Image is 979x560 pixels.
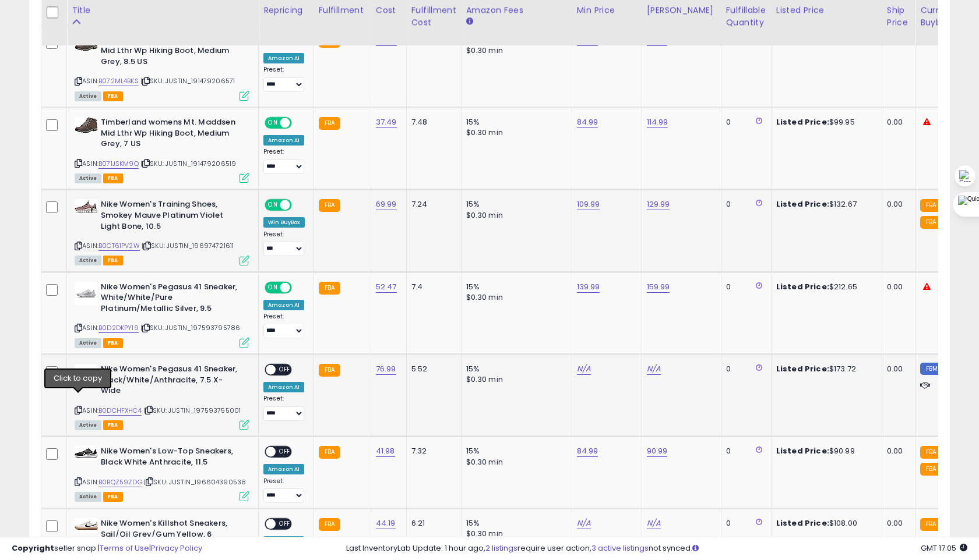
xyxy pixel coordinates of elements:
div: $0.30 min [466,210,563,221]
div: seller snap | | [12,543,202,554]
div: ASIN: [75,446,249,500]
small: FBA [319,364,340,377]
div: $0.30 min [466,292,563,303]
small: FBA [319,282,340,295]
span: FBA [103,420,123,430]
div: Preset: [263,231,305,257]
a: 69.99 [376,199,397,210]
div: ASIN: [75,364,249,428]
b: Nike Women's Pegasus 41 Sneaker, Black/White/Anthracite, 7.5 X-Wide [101,364,242,399]
span: OFF [290,200,309,210]
div: Amazon AI [263,300,304,310]
div: Amazon AI [263,464,304,474]
span: All listings currently available for purchase on Amazon [75,492,101,502]
span: | SKU: JUSTIN_196974721611 [142,241,234,250]
img: 41SZ986sRAL._SL40_.jpg [75,199,98,214]
a: 139.99 [577,281,600,293]
div: 0 [726,364,762,374]
span: | SKU: JUSTIN_197593795786 [140,323,240,332]
b: Nike Women's Killshot Sneakers, Sail/Oil Grey/Gum Yellow, 6 Medium US [101,518,242,554]
a: 84.99 [577,445,598,457]
div: ASIN: [75,199,249,264]
div: Fulfillment Cost [411,4,456,29]
a: 159.99 [647,281,670,293]
div: Preset: [263,148,305,174]
span: ON [266,118,280,128]
div: Last InventoryLab Update: 1 hour ago, require user action, not synced. [346,543,967,554]
a: B0BQZ59ZDG [98,477,142,487]
small: FBA [920,199,942,212]
b: Listed Price: [776,116,829,127]
a: 129.99 [647,199,670,210]
div: 0 [726,282,762,292]
a: N/A [577,363,591,375]
a: 52.47 [376,281,397,293]
a: 3 active listings [591,543,649,554]
img: 31mzarl8aIL._SL40_.jpg [75,282,98,305]
div: $108.00 [776,518,873,529]
div: 5.52 [411,364,452,374]
a: Privacy Policy [151,543,202,554]
b: Timberland womens Mt. Maddsen Mid Lthr Wp Hiking Boot, Medium Grey, 7 US [101,117,242,153]
div: 0.00 [887,282,906,292]
a: 2 listings [485,543,517,554]
div: 7.32 [411,446,452,456]
div: Amazon AI [263,382,304,392]
div: Fulfillment [319,4,366,16]
a: N/A [647,363,661,375]
a: Terms of Use [100,543,149,554]
span: | SKU: JUSTIN_191479206519 [140,159,236,168]
div: 0.00 [887,199,906,210]
span: | SKU: JUSTIN_197593755001 [143,406,241,415]
div: 0 [726,446,762,456]
span: | SKU: JUSTIN_191479206571 [140,76,235,86]
span: ON [266,282,280,292]
div: 7.4 [411,282,452,292]
img: 41h1c2rNyNL._SL40_.jpg [75,117,98,133]
span: FBA [103,173,123,183]
a: N/A [577,518,591,529]
small: FBA [920,216,942,229]
div: $90.99 [776,446,873,456]
a: 109.99 [577,199,600,210]
span: FBA [103,256,123,265]
div: Listed Price [776,4,877,16]
span: OFF [276,447,294,457]
span: All listings currently available for purchase on Amazon [75,420,101,430]
div: Amazon AI [263,53,304,63]
span: All listings currently available for purchase on Amazon [75,338,101,348]
div: 6.21 [411,518,452,529]
div: Preset: [263,313,305,339]
small: FBA [920,518,942,531]
b: Listed Price: [776,445,829,456]
span: FBA [103,91,123,101]
div: $0.30 min [466,374,563,385]
span: 2025-08-11 17:05 GMT [921,543,967,554]
div: $212.65 [776,282,873,292]
div: 0.00 [887,518,906,529]
img: 41oAoUfJ6jL._SL40_.jpg [75,446,98,460]
b: Nike Women's Training Shoes, Smokey Mauve Platinum Violet Light Bone, 10.5 [101,199,242,235]
a: B071JSKM9Q [98,159,139,169]
div: ASIN: [75,117,249,182]
small: FBA [920,463,942,476]
small: FBA [319,117,340,130]
div: Fulfillable Quantity [726,4,766,29]
a: 41.98 [376,445,395,457]
div: 0 [726,117,762,127]
small: FBA [319,518,340,531]
div: 15% [466,117,563,127]
small: FBA [920,446,942,459]
div: ASIN: [75,282,249,346]
small: FBA [319,446,340,459]
span: FBA [103,492,123,502]
img: 31F3EFhImAL._SL40_.jpg [75,518,98,533]
div: Preset: [263,477,305,504]
div: $132.67 [776,199,873,210]
a: B0D2DKPY19 [98,323,139,333]
b: Listed Price: [776,363,829,374]
b: Listed Price: [776,199,829,210]
div: 0.00 [887,117,906,127]
small: FBA [319,199,340,212]
div: Amazon Fees [466,4,567,16]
